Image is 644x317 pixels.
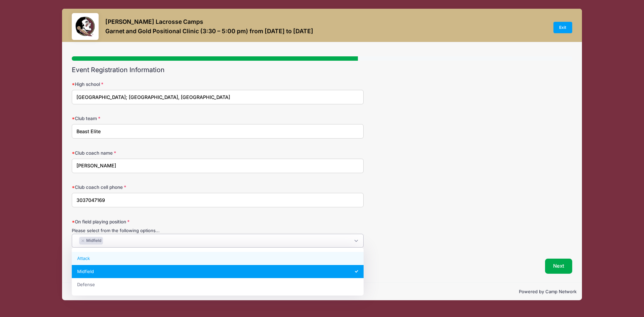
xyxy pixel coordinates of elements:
[72,115,238,122] label: Club team
[72,66,572,74] h2: Event Registration Information
[72,150,238,156] label: Club coach name
[72,218,238,225] label: On field playing position
[81,240,85,242] button: Remove item
[105,28,313,35] h3: Garnet and Gold Positional Clinic (3:30 – 5:00 pm) from [DATE] to [DATE]
[72,184,238,191] label: Club coach cell phone
[72,252,364,265] li: Attack
[67,288,577,295] p: Powered by Camp Network
[72,278,364,291] li: Defense
[72,81,238,88] label: High school
[79,237,103,245] li: Midfield
[72,265,364,278] li: Midfield
[105,18,313,25] h3: [PERSON_NAME] Lacrosse Camps
[545,259,572,274] button: Next
[86,238,101,244] span: Midfield
[553,22,572,33] a: Exit
[75,237,79,244] textarea: Search
[72,227,364,234] div: Please select from the following options...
